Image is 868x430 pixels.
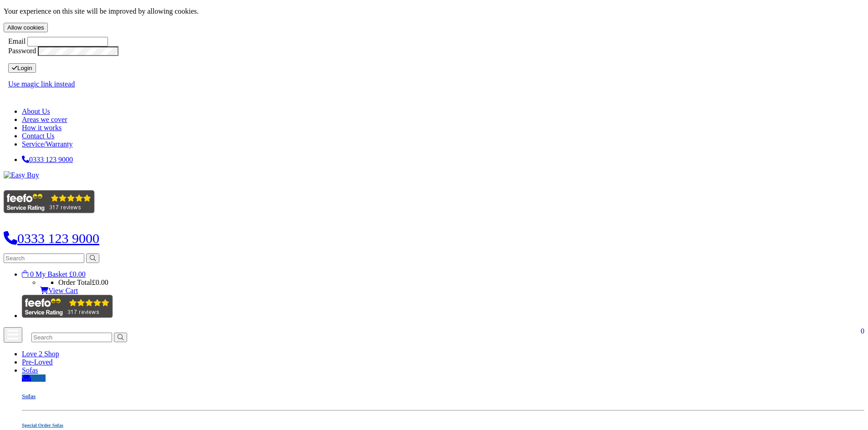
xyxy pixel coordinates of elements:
button: Toggle navigation [4,327,22,343]
a: 0 [142,333,158,341]
a: Love 2 Shop [22,350,59,358]
span: 0 [861,327,864,335]
img: feefo_logo [22,295,113,318]
img: Easy Buy [4,171,39,179]
input: Search for... [31,333,112,342]
span: £0.00 [69,270,86,278]
p: Your experience on this site will be improved by allowing cookies. [4,7,864,15]
a: Sofas [22,374,864,400]
button: Login [8,63,36,73]
span: My Basket [36,270,67,278]
a: How it works [22,124,62,132]
a: Sofas [22,366,38,374]
input: Search [4,253,84,263]
a: Contact Us [22,132,55,140]
span: £0.00 [92,278,108,286]
h5: Sofas [22,393,864,400]
button: Allow cookies [4,23,48,32]
a: Service/Warranty [22,140,73,148]
li: Order Total [58,278,864,287]
a: 0333 123 9000 [4,231,99,246]
img: feefo_logo [4,190,95,213]
a: View Cart [40,287,78,294]
a: Pre-Loved [22,358,53,366]
span: 0 [30,270,34,278]
a: 0333 123 9000 [22,156,73,163]
a: Special Order Sofas [22,422,63,428]
label: Email [8,37,26,45]
a: Areas we cover [22,116,67,123]
a: About Us [22,107,50,115]
a: Use magic link instead [8,80,75,88]
a: 0 My Basket £0.00 [22,270,86,278]
label: Password [8,47,36,55]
